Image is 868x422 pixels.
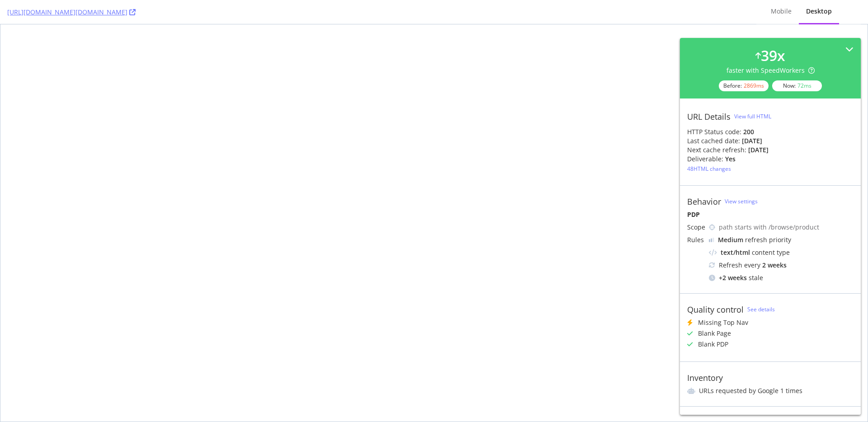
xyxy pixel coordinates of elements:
[734,113,771,120] div: View full HTML
[687,235,705,244] div: Rules
[742,136,762,145] div: [DATE]
[687,127,854,136] div: HTTP Status code:
[7,8,136,17] a: [URL][DOMAIN_NAME][DOMAIN_NAME]
[772,80,822,91] div: Now:
[709,238,714,242] img: j32suk7ufU7viAAAAAElFTkSuQmCC
[687,155,723,164] div: Deliverable:
[698,340,728,349] div: Blank PDP
[806,7,832,16] div: Desktop
[725,197,758,205] a: View settings
[744,82,764,89] div: 2869 ms
[734,109,771,124] button: View full HTML
[719,273,747,282] div: + 2 weeks
[687,223,705,232] div: Scope
[687,164,731,174] button: 48HTML changes
[687,112,731,122] div: URL Details
[725,155,736,164] div: Yes
[709,273,854,282] div: stale
[687,165,731,173] div: 48 HTML changes
[721,248,750,257] div: text/html
[747,305,775,313] a: See details
[687,145,746,155] div: Next cache refresh:
[771,7,792,16] div: Mobile
[719,80,769,91] div: Before:
[687,386,854,395] li: URLs requested by Google 1 times
[687,197,721,206] div: Behavior
[748,145,769,155] div: [DATE]
[698,318,748,327] div: Missing Top Nav
[687,136,740,145] div: Last cached date:
[687,305,744,314] div: Quality control
[698,329,731,338] div: Blank Page
[718,235,791,244] div: refresh priority
[761,45,785,66] div: 39 x
[797,82,811,89] div: 72 ms
[743,127,754,136] strong: 200
[726,66,815,75] div: faster with SpeedWorkers
[709,248,854,257] div: content type
[687,373,723,383] div: Inventory
[687,210,854,219] div: PDP
[709,261,854,270] div: Refresh every
[719,223,854,232] div: path starts with /browse/product
[718,235,743,244] div: Medium
[762,261,787,270] div: 2 weeks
